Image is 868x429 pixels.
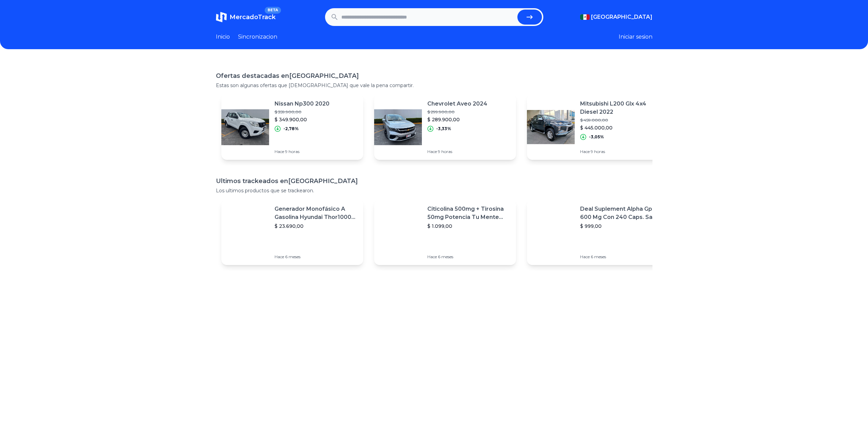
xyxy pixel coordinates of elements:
img: MercadoTrack [216,12,227,23]
p: -3,05% [589,134,604,140]
img: Mexico [580,14,590,20]
p: $ 445.000,00 [580,124,663,131]
p: Estas son algunas ofertas que [DEMOGRAPHIC_DATA] que vale la pena compartir. [216,82,652,89]
p: $ 359.900,00 [275,109,329,115]
p: $ 459.000,00 [580,117,663,123]
a: Featured imageMitsubishi L200 Glx 4x4 Diesel 2022$ 459.000,00$ 445.000,00-3,05%Hace 9 horas [527,94,669,160]
p: Hace 6 meses [427,254,511,260]
p: $ 349.900,00 [275,116,329,123]
img: Featured image [527,103,575,151]
p: Citicolina 500mg + Tirosina 50mg Potencia Tu Mente (120caps) Sabor Sin Sabor [427,205,511,221]
p: Hace 9 horas [427,149,487,154]
a: Featured imageGenerador Monofásico A Gasolina Hyundai Thor10000 P 11.5 Kw$ 23.690,00Hace 6 meses [221,199,363,265]
button: Iniciar sesion [619,33,652,41]
p: Deal Suplement Alpha Gpc 600 Mg Con 240 Caps. Salud Cerebral Sabor S/n [580,205,663,221]
p: Hace 9 horas [580,149,663,154]
a: Featured imageCiticolina 500mg + Tirosina 50mg Potencia Tu Mente (120caps) Sabor Sin Sabor$ 1.099... [374,199,516,265]
button: [GEOGRAPHIC_DATA] [580,13,652,21]
p: $ 999,00 [580,223,663,230]
a: Featured imageDeal Suplement Alpha Gpc 600 Mg Con 240 Caps. Salud Cerebral Sabor S/n$ 999,00Hace ... [527,199,669,265]
p: Chevrolet Aveo 2024 [427,100,487,108]
span: [GEOGRAPHIC_DATA] [591,13,652,21]
a: Inicio [216,33,230,41]
a: Featured imageChevrolet Aveo 2024$ 299.900,00$ 289.900,00-3,33%Hace 9 horas [374,94,516,160]
p: $ 23.690,00 [275,223,358,230]
p: $ 1.099,00 [427,223,511,230]
img: Featured image [221,208,269,256]
p: Generador Monofásico A Gasolina Hyundai Thor10000 P 11.5 Kw [275,205,358,221]
p: -2,78% [283,126,299,132]
p: Mitsubishi L200 Glx 4x4 Diesel 2022 [580,100,663,116]
p: $ 299.900,00 [427,109,487,115]
h1: Ofertas destacadas en [GEOGRAPHIC_DATA] [216,71,652,81]
img: Featured image [527,208,575,256]
a: Sincronizacion [238,33,277,41]
img: Featured image [374,208,422,256]
a: Featured imageNissan Np300 2020$ 359.900,00$ 349.900,00-2,78%Hace 9 horas [221,94,363,160]
p: Los ultimos productos que se trackearon. [216,187,652,194]
span: BETA [265,7,281,14]
p: Hace 6 meses [275,254,358,260]
span: MercadoTrack [230,13,276,21]
h1: Ultimos trackeados en [GEOGRAPHIC_DATA] [216,176,652,186]
p: Hace 9 horas [275,149,329,154]
img: Featured image [221,103,269,151]
img: Featured image [374,103,422,151]
p: Nissan Np300 2020 [275,100,329,108]
a: MercadoTrackBETA [216,12,276,23]
p: $ 289.900,00 [427,116,487,123]
p: -3,33% [436,126,451,132]
p: Hace 6 meses [580,254,663,260]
